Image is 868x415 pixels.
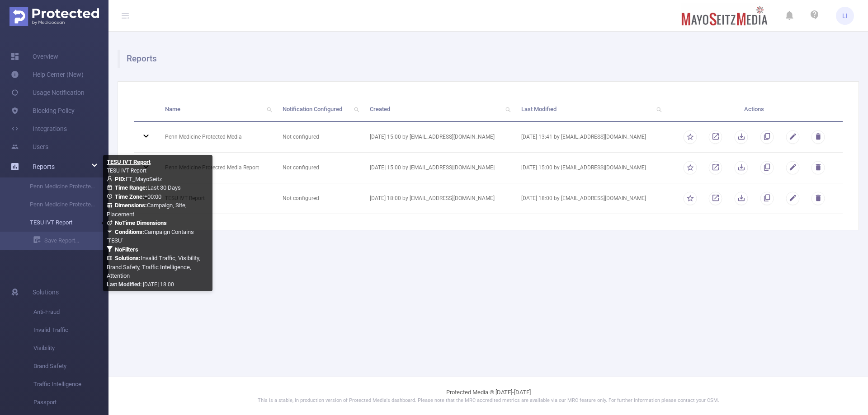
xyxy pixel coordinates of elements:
span: Campaign, Site, Placement [107,202,187,218]
td: Not configured [276,183,363,214]
i: icon: search [502,98,514,121]
b: Solutions : [115,255,141,261]
a: Penn Medicine Protected Media Report [18,196,98,214]
td: Not configured [276,153,363,183]
td: Penn Medicine Protected Media [158,122,276,153]
span: Traffic Intelligence [33,375,108,393]
td: Penn Medicine Protected Media Report [158,153,276,183]
span: [DATE] 18:00 [107,281,174,288]
span: Visibility [33,339,108,357]
b: Time Zone: [115,193,144,200]
p: This is a stable, in production version of Protected Media's dashboard. Please note that the MRC ... [131,397,845,405]
span: LI [842,7,848,25]
a: TESU IVT Report [18,214,98,232]
h1: Reports [118,50,851,68]
b: Last Modified: [107,281,142,288]
span: Name [165,106,180,112]
a: Users [11,138,48,156]
b: Time Range: [115,184,147,191]
td: [DATE] 18:00 by [EMAIL_ADDRESS][DOMAIN_NAME] [363,183,514,214]
span: TESU IVT Report [107,168,146,174]
b: PID: [115,176,126,182]
span: Actions [744,106,764,112]
span: Reports [33,163,55,170]
span: Invalid Traffic, Visibility, Brand Safety, Traffic Intelligence, Attention [107,255,200,279]
td: Not configured [276,122,363,153]
i: icon: user [107,176,115,182]
span: Invalid Traffic [33,321,108,339]
td: [DATE] 13:41 by [EMAIL_ADDRESS][DOMAIN_NAME] [514,122,665,153]
i: icon: search [350,98,363,121]
span: Anti-Fraud [33,303,108,321]
i: icon: search [653,98,665,121]
b: No Time Dimensions [115,219,167,226]
td: TESU IVT Report [158,183,276,214]
td: [DATE] 15:00 by [EMAIL_ADDRESS][DOMAIN_NAME] [363,122,514,153]
td: [DATE] 15:00 by [EMAIL_ADDRESS][DOMAIN_NAME] [363,153,514,183]
a: Save Report... [33,232,108,250]
footer: Protected Media © [DATE]-[DATE] [108,377,868,415]
a: Blocking Policy [11,102,75,120]
span: Created [370,106,390,112]
a: Usage Notification [11,84,85,102]
img: Protected Media [9,7,99,26]
span: FT_MayoSeitz Last 30 Days +00:00 [107,176,200,280]
span: Passport [33,393,108,411]
td: [DATE] 18:00 by [EMAIL_ADDRESS][DOMAIN_NAME] [514,183,665,214]
a: Help Center (New) [11,65,84,84]
a: Penn Medicine Protected Media [18,177,98,196]
span: Campaign Contains 'TESU' [107,228,194,244]
b: Dimensions : [115,202,147,209]
span: Last Modified [521,106,557,112]
span: Solutions [33,283,59,301]
a: Overview [11,47,58,65]
b: TESU IVT Report [107,159,151,165]
b: Conditions : [115,228,144,235]
i: icon: search [263,98,276,121]
td: [DATE] 15:00 by [EMAIL_ADDRESS][DOMAIN_NAME] [514,153,665,183]
a: Integrations [11,120,67,138]
span: Notification Configured [283,106,342,112]
b: No Filters [115,246,138,253]
span: Brand Safety [33,357,108,375]
a: Reports [33,158,55,176]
